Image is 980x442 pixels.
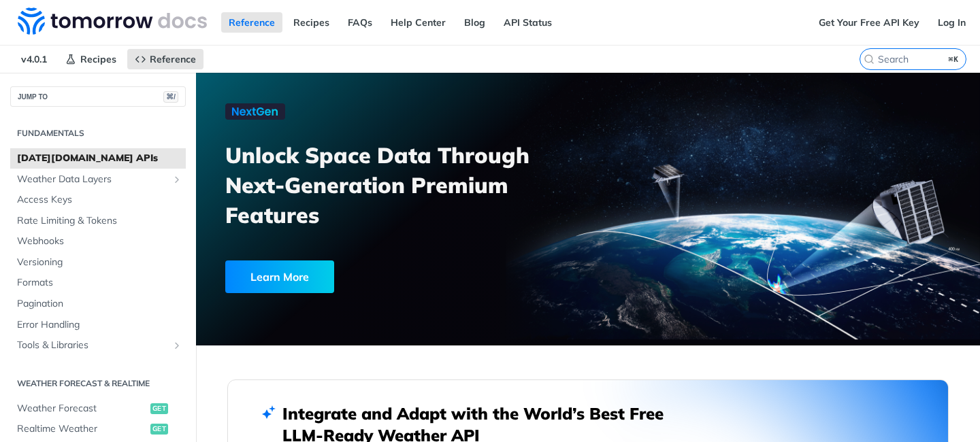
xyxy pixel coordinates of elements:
span: Tools & Libraries [17,339,168,352]
h3: Unlock Space Data Through Next-Generation Premium Features [225,140,603,230]
img: NextGen [225,103,285,120]
a: Recipes [286,12,337,33]
img: Tomorrow.io Weather API Docs [18,7,207,35]
a: Formats [10,273,186,293]
span: Weather Forecast [17,402,147,415]
span: Error Handling [17,318,182,332]
a: Access Keys [10,190,186,210]
a: Error Handling [10,315,186,335]
a: Help Center [383,12,453,33]
button: Show subpages for Tools & Libraries [171,340,182,351]
a: Pagination [10,294,186,314]
kbd: ⌘K [945,52,962,66]
a: FAQs [340,12,380,33]
span: Reference [150,53,196,65]
span: Rate Limiting & Tokens [17,214,182,228]
a: Rate Limiting & Tokens [10,211,186,231]
span: Versioning [17,256,182,269]
a: [DATE][DOMAIN_NAME] APIs [10,148,186,169]
a: Weather Data LayersShow subpages for Weather Data Layers [10,169,186,190]
a: Blog [457,12,493,33]
span: Webhooks [17,235,182,248]
span: ⌘/ [163,91,178,103]
h2: Weather Forecast & realtime [10,377,186,390]
span: get [150,403,168,414]
div: Learn More [225,260,334,293]
a: Versioning [10,252,186,273]
span: get [150,424,168,435]
span: Formats [17,276,182,290]
a: Realtime Weatherget [10,419,186,439]
a: Recipes [58,49,124,69]
span: Realtime Weather [17,422,147,436]
a: Reference [221,12,282,33]
span: [DATE][DOMAIN_NAME] APIs [17,152,182,165]
a: Tools & LibrariesShow subpages for Tools & Libraries [10,335,186,356]
a: Learn More [225,260,527,293]
span: v4.0.1 [14,49,54,69]
a: Webhooks [10,231,186,252]
a: Reference [127,49,203,69]
span: Recipes [80,53,116,65]
a: Weather Forecastget [10,398,186,419]
span: Weather Data Layers [17,173,168,186]
a: Get Your Free API Key [811,12,927,33]
a: API Status [496,12,559,33]
button: Show subpages for Weather Data Layers [171,174,182,185]
svg: Search [864,54,875,65]
button: JUMP TO⌘/ [10,86,186,107]
a: Log In [930,12,973,33]
span: Access Keys [17,193,182,207]
span: Pagination [17,297,182,311]
h2: Fundamentals [10,127,186,139]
